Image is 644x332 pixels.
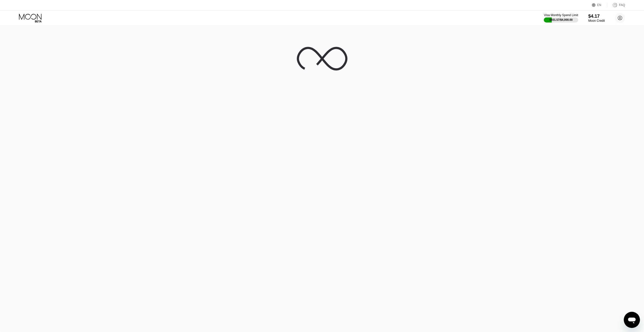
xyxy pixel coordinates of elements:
div: $4.17Moon Credit [588,14,605,23]
div: Visa Monthly Spend Limit$931.57/$4,000.00 [544,13,578,23]
div: FAQ [619,3,625,7]
iframe: Mesajlaşma penceresini başlatma düğmesi, görüşme devam ediyor [624,312,640,328]
div: EN [592,3,607,8]
div: Visa Monthly Spend Limit [544,13,578,17]
div: Moon Credit [588,19,605,23]
div: $4.17 [588,14,605,19]
div: FAQ [607,3,625,8]
div: EN [597,3,601,7]
div: $931.57 / $4,000.00 [549,18,573,21]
